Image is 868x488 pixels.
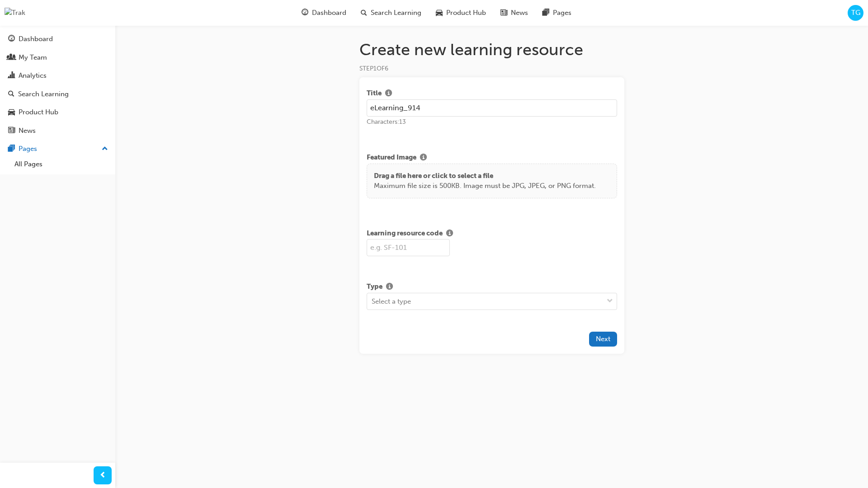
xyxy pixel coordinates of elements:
span: Learning resource code [367,228,443,239]
div: Product Hub [19,107,58,117]
a: Search Learning [4,86,112,103]
span: Characters: 13 [367,118,406,126]
p: Drag a file here or click to select a file [374,171,596,181]
span: STEP 1 OF 6 [359,65,388,72]
input: e.g. SF-101 [367,239,450,256]
a: car-iconProduct Hub [429,4,493,22]
a: Product Hub [4,104,112,121]
button: Show info [443,228,457,239]
span: news-icon [8,127,15,135]
div: Select a type [372,296,411,306]
div: Dashboard [19,34,53,44]
button: DashboardMy TeamAnalyticsSearch LearningProduct HubNews [4,29,112,141]
div: News [19,126,36,136]
button: Next [589,332,617,347]
span: Pages [553,8,571,18]
span: car-icon [8,108,15,117]
input: e.g. Sales Fundamentals [367,99,617,117]
div: Analytics [19,70,47,81]
span: Featured Image [367,152,416,164]
span: news-icon [500,7,507,19]
div: Search Learning [18,89,69,99]
button: Pages [4,141,112,157]
span: search-icon [8,90,14,99]
button: Show info [382,88,396,99]
h1: Create new learning resource [359,40,624,60]
a: News [4,122,112,139]
span: Dashboard [312,8,346,18]
span: pages-icon [542,7,549,19]
span: prev-icon [99,470,106,481]
span: Next [596,335,610,343]
span: News [511,8,528,18]
span: TG [851,8,860,18]
span: up-icon [102,143,108,155]
div: Pages [19,144,37,154]
span: down-icon [607,296,613,307]
a: Dashboard [4,31,112,47]
span: info-icon [446,230,453,238]
span: info-icon [385,90,392,98]
span: info-icon [386,283,393,291]
span: guage-icon [302,7,308,19]
span: Type [367,282,382,293]
span: chart-icon [8,72,15,80]
span: Search Learning [371,8,421,18]
button: Show info [382,282,396,293]
span: Product Hub [446,8,486,18]
a: All Pages [11,157,112,171]
div: Drag a file here or click to select a fileMaximum file size is 500KB. Image must be JPG, JPEG, or... [367,164,617,198]
a: news-iconNews [493,4,535,22]
span: info-icon [420,154,427,162]
span: search-icon [361,7,367,19]
a: guage-iconDashboard [294,4,354,22]
div: My Team [19,52,47,63]
span: people-icon [8,54,15,62]
img: Trak [5,8,25,18]
span: pages-icon [8,145,15,153]
span: guage-icon [8,35,15,43]
span: Title [367,88,382,99]
p: Maximum file size is 500KB. Image must be JPG, JPEG, or PNG format. [374,181,596,191]
a: Analytics [4,67,112,84]
a: search-iconSearch Learning [354,4,429,22]
span: car-icon [436,7,443,19]
a: My Team [4,49,112,66]
button: Show info [416,152,430,164]
a: pages-iconPages [535,4,579,22]
button: TG [848,5,863,21]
